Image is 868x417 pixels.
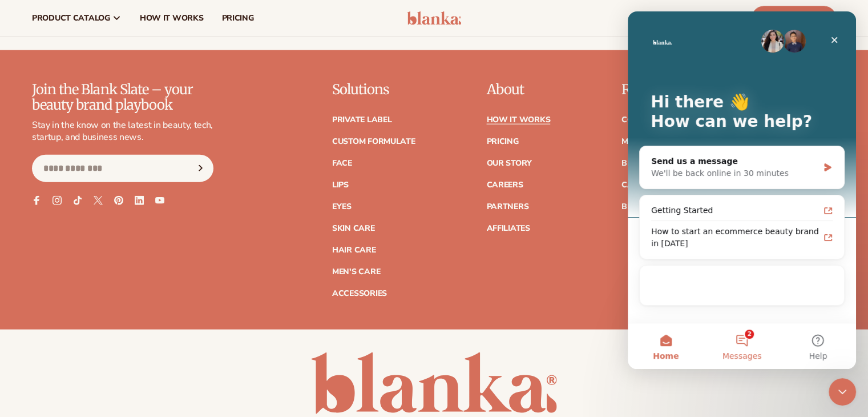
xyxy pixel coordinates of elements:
p: Solutions [332,82,415,97]
img: logo [407,11,461,25]
a: Marketing services [621,138,708,146]
a: Face [332,159,352,167]
a: Careers [486,181,523,189]
a: Custom formulate [332,138,415,146]
p: Join the Blank Slate – your beauty brand playbook [32,82,213,113]
span: How It Works [140,14,204,23]
p: About [486,82,550,97]
iframe: Intercom live chat [628,11,856,369]
iframe: Intercom live chat [829,378,856,406]
a: Connect your store [621,116,712,124]
a: Pricing [486,138,518,146]
a: Affiliates [486,224,530,232]
p: Resources [621,82,712,97]
p: Stay in the know on the latest in beauty, tech, startup, and business news. [32,119,213,143]
span: product catalog [32,14,110,23]
a: Private label [332,116,391,124]
a: Start Free [752,6,836,30]
span: pricing [221,14,253,23]
a: Hair Care [332,246,376,254]
a: Partners [486,203,528,211]
a: Eyes [332,203,352,211]
a: Men's Care [332,268,380,276]
a: Skin Care [332,224,374,232]
a: Blanka Academy [621,159,697,167]
a: Beyond the brand [621,203,704,211]
a: Case Studies [621,181,678,189]
a: Lips [332,181,349,189]
a: Our Story [486,159,531,167]
a: How It Works [486,116,550,124]
a: Accessories [332,290,387,298]
button: Subscribe [188,155,213,182]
